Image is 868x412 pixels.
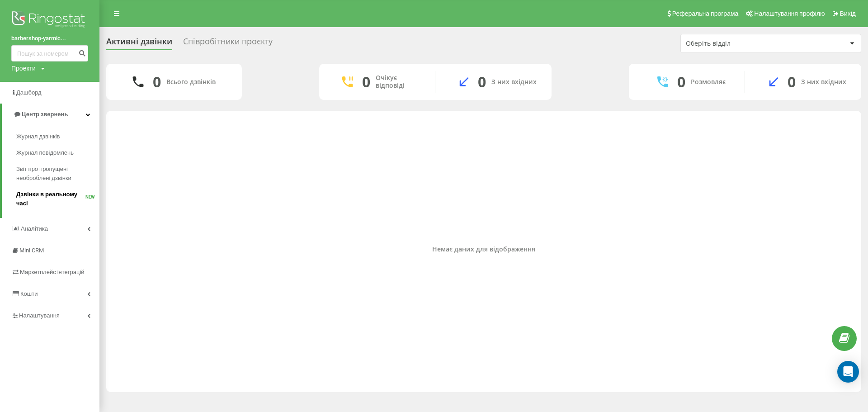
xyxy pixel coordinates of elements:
[16,128,99,145] a: Журнал дзвінків
[19,312,60,319] span: Налаштування
[183,37,273,51] div: Співробітники проєкту
[153,73,161,90] div: 0
[837,361,859,383] div: Open Intercom Messenger
[491,78,537,86] div: З них вхідних
[754,10,825,17] span: Налаштування профілю
[2,104,99,125] a: Центр звернень
[22,111,68,118] span: Центр звернень
[16,89,42,96] span: Дашборд
[20,290,38,297] span: Кошти
[376,74,421,90] div: Очікує відповіді
[16,145,99,161] a: Журнал повідомлень
[16,190,85,208] span: Дзвінки в реальному часі
[672,10,739,17] span: Реферальна програма
[166,78,216,86] div: Всього дзвінків
[840,10,856,17] span: Вихід
[11,45,88,62] input: Пошук за номером
[788,73,796,90] div: 0
[19,247,44,254] span: Mini CRM
[11,34,88,43] a: barbershop-yarmic...
[11,64,36,73] div: Проекти
[16,148,74,157] span: Журнал повідомлень
[691,78,726,86] div: Розмовляє
[478,73,486,90] div: 0
[106,37,172,51] div: Активні дзвінки
[21,225,48,232] span: Аналiтика
[113,246,854,253] div: Немає даних для відображення
[686,40,794,47] div: Оберіть відділ
[16,161,99,186] a: Звіт про пропущені необроблені дзвінки
[16,165,95,183] span: Звіт про пропущені необроблені дзвінки
[11,9,88,32] img: Ringostat logo
[801,78,846,86] div: З них вхідних
[16,186,99,212] a: Дзвінки в реальному часіNEW
[16,132,60,141] span: Журнал дзвінків
[20,269,85,275] span: Маркетплейс інтеграцій
[677,73,685,90] div: 0
[362,73,370,90] div: 0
